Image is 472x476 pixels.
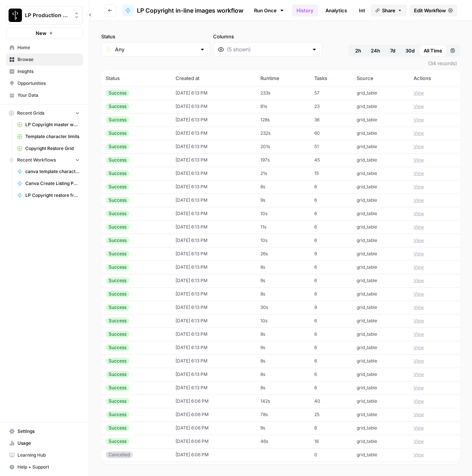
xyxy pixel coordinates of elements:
[310,153,352,167] td: 45
[106,197,129,204] div: Success
[171,127,256,140] td: [DATE] 6:13 PM
[171,314,256,328] td: [DATE] 6:13 PM
[310,247,352,261] td: 9
[352,408,409,421] td: grid_table
[414,210,424,217] button: View
[310,328,352,341] td: 6
[171,207,256,220] td: [DATE] 6:13 PM
[256,153,310,167] td: 197s
[414,130,424,137] button: View
[106,130,129,137] div: Success
[101,70,171,86] th: Status
[310,194,352,207] td: 6
[414,224,424,230] button: View
[25,12,70,19] span: LP Production Workloads
[414,264,424,271] button: View
[414,7,446,14] span: Edit Workflow
[106,398,129,405] div: Success
[101,57,460,70] span: (34 records)
[106,384,129,391] div: Success
[106,237,129,244] div: Success
[256,314,310,328] td: 10s
[352,86,409,100] td: grid_table
[352,127,409,140] td: grid_table
[414,170,424,177] button: View
[171,167,256,180] td: [DATE] 6:13 PM
[17,464,80,470] span: Help + Support
[106,317,129,324] div: Success
[17,80,80,87] span: Opportunities
[17,157,56,163] span: Recent Workflows
[310,70,352,86] th: Tasks
[171,287,256,301] td: [DATE] 6:13 PM
[171,220,256,234] td: [DATE] 6:13 PM
[256,341,310,354] td: 9s
[171,394,256,408] td: [DATE] 6:06 PM
[352,247,409,261] td: grid_table
[106,250,129,257] div: Success
[256,435,310,448] td: 46s
[14,166,83,178] a: canva template character limit fixing
[352,328,409,341] td: grid_table
[424,47,442,54] span: All Time
[17,440,80,447] span: Usage
[310,274,352,287] td: 6
[310,461,352,475] td: 25
[352,287,409,301] td: grid_table
[310,86,352,100] td: 57
[352,220,409,234] td: grid_table
[256,421,310,435] td: 9s
[171,100,256,113] td: [DATE] 6:13 PM
[414,143,424,150] button: View
[17,68,80,75] span: Insights
[352,461,409,475] td: grid_table
[355,47,361,54] span: 2h
[6,66,83,77] a: Insights
[414,291,424,297] button: View
[115,46,196,53] input: Any
[171,381,256,394] td: [DATE] 6:13 PM
[17,92,80,99] span: Your Data
[352,368,409,381] td: grid_table
[6,449,83,461] a: Learning Hub
[14,189,83,201] a: LP Copyright restore from AWS workflow
[256,207,310,220] td: 10s
[213,33,322,40] label: Columns
[256,301,310,314] td: 30s
[25,192,80,199] span: LP Copyright restore from AWS workflow
[171,180,256,194] td: [DATE] 6:13 PM
[352,100,409,113] td: grid_table
[106,304,129,311] div: Success
[256,354,310,368] td: 8s
[25,145,80,152] span: Copyright Restore Grid
[256,234,310,247] td: 10s
[310,234,352,247] td: 6
[401,45,419,57] button: 30d
[310,220,352,234] td: 6
[390,47,395,54] span: 7d
[256,381,310,394] td: 8s
[352,194,409,207] td: grid_table
[310,408,352,421] td: 25
[310,100,352,113] td: 23
[256,247,310,261] td: 26s
[414,331,424,338] button: View
[310,140,352,153] td: 51
[6,54,83,66] a: Browse
[25,168,80,175] span: canva template character limit fixing
[410,4,457,16] a: Edit Workflow
[352,153,409,167] td: grid_table
[171,140,256,153] td: [DATE] 6:13 PM
[310,448,352,461] td: 0
[414,183,424,190] button: View
[366,45,385,57] button: 24h
[256,287,310,301] td: 8s
[171,70,256,86] th: Created at
[101,33,210,40] label: Status
[106,103,129,110] div: Success
[256,140,310,153] td: 201s
[352,274,409,287] td: grid_table
[256,86,310,100] td: 233s
[6,28,83,39] button: New
[6,42,83,54] a: Home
